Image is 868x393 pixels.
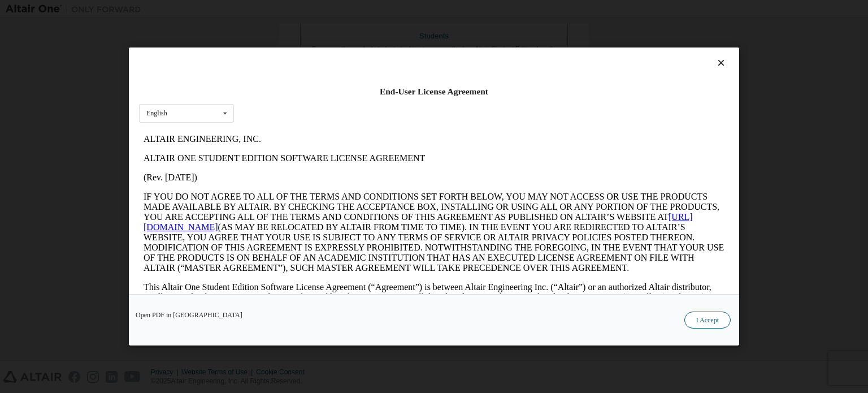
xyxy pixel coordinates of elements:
[5,153,585,193] p: This Altair One Student Edition Software License Agreement (“Agreement”) is between Altair Engine...
[5,62,585,144] p: IF YOU DO NOT AGREE TO ALL OF THE TERMS AND CONDITIONS SET FORTH BELOW, YOU MAY NOT ACCESS OR USE...
[684,312,731,329] button: I Accept
[5,5,585,15] p: ALTAIR ENGINEERING, INC.
[5,24,585,34] p: ALTAIR ONE STUDENT EDITION SOFTWARE LICENSE AGREEMENT
[136,312,242,318] a: Open PDF in [GEOGRAPHIC_DATA]
[5,83,554,102] a: [URL][DOMAIN_NAME]
[5,43,585,53] p: (Rev. [DATE])
[139,86,729,97] div: End-User License Agreement
[146,110,167,116] div: English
